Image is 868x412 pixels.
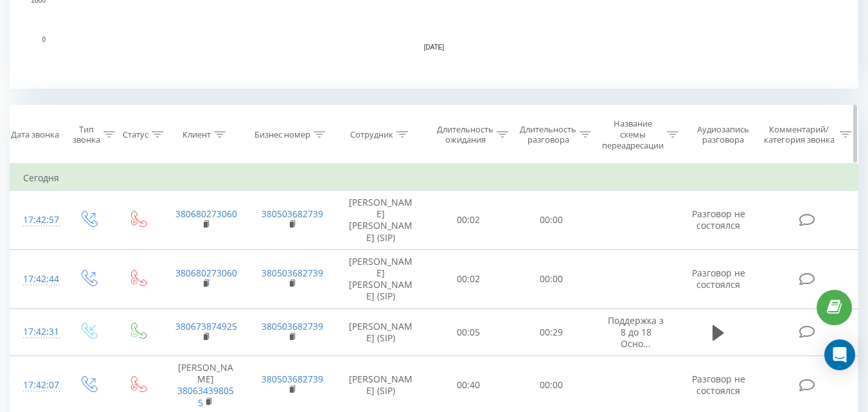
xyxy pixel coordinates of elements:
[427,309,510,356] td: 00:05
[11,129,59,140] div: Дата звонка
[692,267,745,291] span: Разговор не состоялся
[261,267,323,279] a: 380503682739
[692,373,745,397] span: Разговор не состоялся
[608,314,664,350] span: Поддержка з 8 до 18 Осно...
[23,319,50,345] div: 17:42:31
[261,320,323,332] a: 380503682739
[824,339,855,370] div: Open Intercom Messenger
[261,208,323,220] a: 380503682739
[123,129,148,140] div: Статус
[350,129,393,140] div: Сотрудник
[424,44,445,51] text: [DATE]
[691,124,756,146] div: Аудиозапись разговора
[175,267,237,279] a: 380680273060
[520,124,576,146] div: Длительность разговора
[335,249,427,309] td: [PERSON_NAME] [PERSON_NAME] (SIP)
[335,309,427,356] td: [PERSON_NAME] (SIP)
[23,267,50,292] div: 17:42:44
[761,124,837,146] div: Комментарий/категория звонка
[73,124,100,146] div: Тип звонка
[335,191,427,250] td: [PERSON_NAME] [PERSON_NAME] (SIP)
[10,165,858,191] td: Сегодня
[23,208,50,233] div: 17:42:57
[182,129,211,140] div: Клиент
[510,191,593,250] td: 00:00
[23,373,50,398] div: 17:42:07
[510,309,593,356] td: 00:29
[175,320,237,332] a: 380673874925
[692,208,745,231] span: Разговор не состоялся
[510,249,593,309] td: 00:00
[427,191,510,250] td: 00:02
[261,373,323,385] a: 380503682739
[177,384,234,408] a: 380634398055
[602,118,664,151] div: Название схемы переадресации
[427,249,510,309] td: 00:02
[42,36,46,43] text: 0
[175,208,237,220] a: 380680273060
[437,124,493,146] div: Длительность ожидания
[254,129,310,140] div: Бизнес номер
